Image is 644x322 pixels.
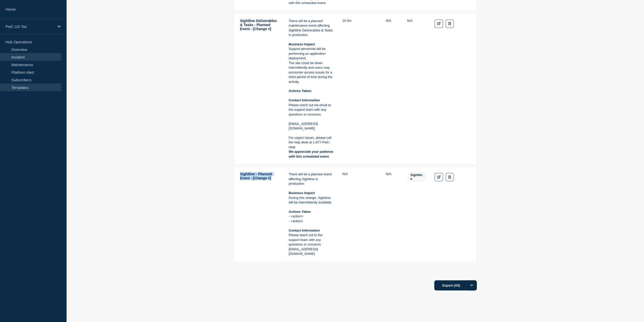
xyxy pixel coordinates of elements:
td: Title: Sightline Deliverables & Tasks - Planned Event - [Change #] [240,18,280,159]
p: There will be a planned event affecting Sightline in production [289,172,334,186]
button: Export (All) [434,280,477,290]
p: The site could be down intermittently and users may encounter access issues for a short period of... [289,61,334,84]
strong: Contact Information [289,98,320,102]
a: Edit [434,20,443,28]
em: We appreciate your patience with this scheduled event. [289,150,334,158]
td: Details: There will be a planned event affecting Sightline in production<br/><br/><strong>Busines... [288,172,334,256]
strong: Actions Taken [289,210,311,214]
td: Actions: Edit Delete [434,18,471,159]
p: Support personnel will be performing an application deployment. [289,47,334,61]
strong: Business Impact [289,42,315,46]
button: Delete [446,20,453,28]
p: Please reach out to the support team with any questions or concerns [289,233,334,247]
td: Details: There will be a planned maintenance event affecting Sightline Deliverables &amp; Tasks i... [288,18,334,159]
td: Title: Sightline - Planned Event - [Change #] [240,172,280,256]
p: Please reach out via email to the support team with any questions or concerns. [289,103,334,117]
strong: Actions Taken: [289,89,312,93]
button: Options [467,280,477,290]
p: [EMAIL_ADDRESS][DOMAIN_NAME] [289,247,334,256]
p: For urgent issues, please call the help desk at 1-877-PwC-Help [289,136,334,149]
p: - <action> [289,214,334,219]
p: - <action> [289,219,334,223]
span: Sightline [407,172,426,182]
td: Duration: N/A [342,172,378,256]
p: PwC US Tax [6,24,54,29]
button: Delete [446,173,453,181]
p: During this change, Sightline will be intermittently available. [289,196,334,205]
td: Silent: N/A [386,172,399,256]
td: Silent: N/A [386,18,399,159]
p: [EMAIL_ADDRESS][DOMAIN_NAME] [289,122,334,131]
strong: Contact Information [289,229,320,232]
a: Edit [434,173,443,181]
td: Labels: global.none [407,18,426,159]
p: There will be a planned maintenance event affecting Sightline Deliverables & Tasks in production. [289,19,334,37]
td: Actions: Edit Delete [434,172,471,256]
td: Duration: 1h 0m [342,18,378,159]
td: Labels: Sightline [407,172,426,256]
strong: Business Impact [289,191,315,195]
